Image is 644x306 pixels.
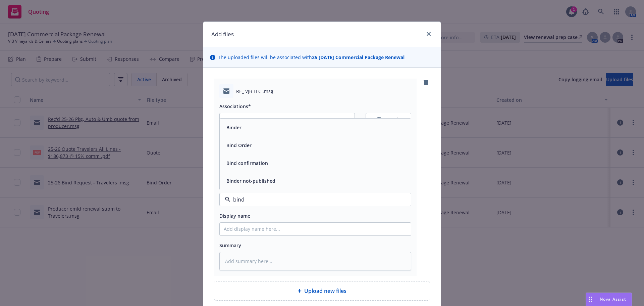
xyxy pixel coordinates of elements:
[219,103,251,110] span: Associations*
[422,79,430,87] a: remove
[214,281,430,301] div: Upload new files
[304,287,346,295] span: Upload new files
[230,195,397,204] input: Filter by keyword
[312,54,405,60] strong: 25 [DATE] Commercial Package Renewal
[236,88,273,95] span: RE_ VJB LLC .msg
[226,142,252,149] button: Bind Order
[226,160,268,167] button: Bind confirmation
[425,30,433,38] a: close
[220,223,411,235] input: Add display name here...
[211,30,234,39] h1: Add files
[586,293,632,306] button: Nova Assist
[218,54,405,61] span: The uploaded files will be associated with
[219,113,355,126] button: 1selected
[226,177,275,184] button: Binder not-published
[219,242,241,249] span: Summary
[219,213,250,219] span: Display name
[225,116,247,123] span: 1 selected
[226,124,241,131] button: Binder
[600,296,626,302] span: Nova Assist
[377,117,382,122] svg: Search
[366,113,411,126] button: SearchSearch
[377,116,400,123] div: Search
[586,293,594,306] div: Drag to move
